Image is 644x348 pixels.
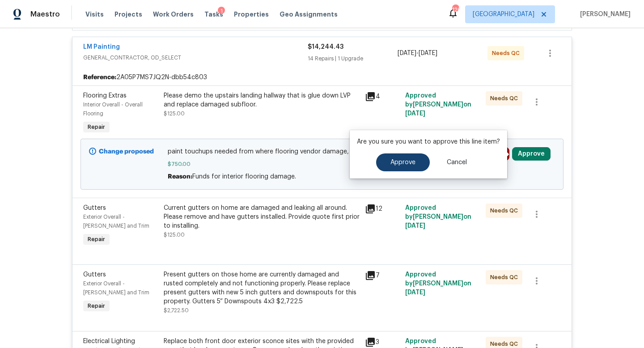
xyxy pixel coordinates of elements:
[83,44,120,50] a: LM Painting
[490,94,521,103] span: Needs QC
[192,174,296,180] span: Funds for interior flooring damage.
[83,102,143,116] span: Interior Overall - Overall Flooring
[308,44,343,50] span: $14,244.43
[376,153,430,171] button: Approve
[452,5,458,14] div: 126
[85,10,104,19] span: Visits
[168,174,192,180] span: Reason:
[357,137,500,146] p: Are you sure you want to approve this line item?
[114,10,142,19] span: Projects
[405,110,425,117] span: [DATE]
[405,289,425,296] span: [DATE]
[153,10,194,19] span: Work Orders
[576,10,631,19] span: [PERSON_NAME]
[390,159,415,166] span: Approve
[83,338,135,344] span: Electrical Lighting
[218,7,225,16] div: 1
[512,147,551,161] button: Approve
[84,235,109,244] span: Repair
[473,10,534,19] span: [GEOGRAPHIC_DATA]
[405,205,471,229] span: Approved by [PERSON_NAME] on
[83,93,127,99] span: Flooring Extras
[234,10,269,19] span: Properties
[365,337,400,348] div: 3
[84,301,109,310] span: Repair
[83,73,116,82] b: Reference:
[365,270,400,281] div: 7
[447,159,467,166] span: Cancel
[164,91,360,109] div: Please demo the upstairs landing hallway that is glue down LVP and replace damaged subfloor.
[308,54,398,63] div: 14 Repairs | 1 Upgrade
[492,49,523,58] span: Needs QC
[84,123,109,132] span: Repair
[490,206,521,215] span: Needs QC
[405,272,471,296] span: Approved by [PERSON_NAME] on
[398,50,416,56] span: [DATE]
[164,111,185,116] span: $125.00
[405,93,471,117] span: Approved by [PERSON_NAME] on
[164,270,360,306] div: Present gutters on those home are currently damaged and rusted completely and not functioning pro...
[99,149,154,155] b: Change proposed
[432,153,481,171] button: Cancel
[398,49,437,58] span: -
[72,69,572,85] div: 2A05P7MS7JQ2N-dbb54c803
[419,50,437,56] span: [DATE]
[164,204,360,230] div: Current gutters on home are damaged and leaking all around. Please remove and have gutters instal...
[30,10,60,19] span: Maestro
[204,11,223,17] span: Tasks
[168,147,477,156] span: paint touchups needed from where flooring vendor damage, trim, and walls and doors.
[405,223,425,229] span: [DATE]
[83,214,149,229] span: Exterior Overall - [PERSON_NAME] and Trim
[490,273,521,282] span: Needs QC
[365,91,400,102] div: 4
[365,204,400,214] div: 12
[168,160,477,169] span: $750.00
[83,53,308,62] span: GENERAL_CONTRACTOR, OD_SELECT
[164,308,189,313] span: $2,722.50
[164,232,185,238] span: $125.00
[280,10,338,19] span: Geo Assignments
[83,272,106,278] span: Gutters
[83,281,149,295] span: Exterior Overall - [PERSON_NAME] and Trim
[83,205,106,211] span: Gutters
